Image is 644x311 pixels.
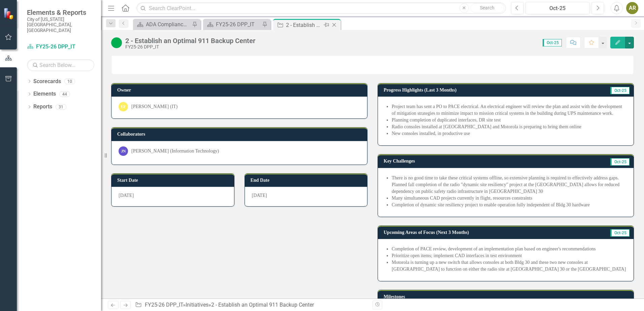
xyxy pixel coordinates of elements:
[125,37,255,44] div: 2 - Establish an Optimal 911 Backup Center
[392,103,626,117] li: Project team has sent a PO to PACE electrical. An electrical engineer will review the plan and as...
[251,178,364,183] h3: End Date
[119,193,134,198] span: [DATE]
[471,3,504,13] button: Search
[392,130,626,137] li: New consoles installed, in productive use
[610,158,630,166] span: Oct-25
[136,2,506,14] input: Search ClearPoint...
[392,252,626,259] li: Prioritize open items; implement CAD interfaces in test environment
[131,148,219,154] div: [PERSON_NAME] (Information Technology)
[135,20,190,29] a: ADA Compliance Tracker
[392,195,626,202] li: Many simultaneous CAD projects currently in flight, resources constraints
[59,91,70,97] div: 44
[384,230,584,235] h3: Upcoming Areas of Focus (Next 3 Months)
[117,132,364,137] h3: Collaborators
[626,2,638,14] button: AR
[384,88,577,93] h3: Progress Highlights (Last 3 Months)
[64,78,75,84] div: 10
[392,175,626,195] li: There is no good time to take these critical systems offline, so extensive planning is required t...
[610,87,630,94] span: Oct-25
[392,202,626,208] li: Completion of dynamic site resiliency project to enable operation fully independent of Bldg 30 ha...
[392,124,626,130] li: Radio consoles installed at [GEOGRAPHIC_DATA] and Motorola is preparing to bring them online
[27,43,94,51] a: FY25-26 DPP_IT
[27,8,94,16] span: Elements & Reports
[146,20,190,29] div: ADA Compliance Tracker
[392,117,626,124] li: Planning completion of duplicated interfaces, DR site test
[117,88,364,93] h3: Owner
[33,90,56,98] a: Elements
[119,102,128,111] div: EF
[111,37,122,48] img: On Target
[205,20,260,29] a: FY25-26 DPP_IT
[3,7,15,20] img: ClearPoint Strategy
[384,294,630,299] h3: Milestones
[525,2,590,14] button: Oct-25
[528,4,587,12] div: Oct-25
[27,59,94,71] input: Search Below...
[211,302,314,308] div: 2 - Establish an Optimal 911 Backup Center
[145,302,183,308] a: FY25-26 DPP_IT
[119,146,128,156] div: JN
[252,193,267,198] span: [DATE]
[117,178,231,183] h3: Start Date
[384,159,535,164] h3: Key Challenges
[392,246,626,252] li: Completion of PACE review, development of an implementation plan based on engineer's recommendations
[33,103,52,111] a: Reports
[135,301,367,309] div: » »
[186,302,208,308] a: Initiatives
[216,20,260,29] div: FY25-26 DPP_IT
[543,39,562,46] span: Oct-25
[392,259,626,273] li: Motorola is turning up a new switch that allows consoles at both Bldg 30 and these two new consol...
[27,16,94,33] small: City of [US_STATE][GEOGRAPHIC_DATA], [GEOGRAPHIC_DATA]
[610,229,630,237] span: Oct-25
[56,104,66,110] div: 31
[125,44,255,49] div: FY25-26 DPP_IT
[286,21,322,29] div: 2 - Establish an Optimal 911 Backup Center
[131,103,178,110] div: [PERSON_NAME] (IT)
[33,78,61,85] a: Scorecards
[480,5,494,10] span: Search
